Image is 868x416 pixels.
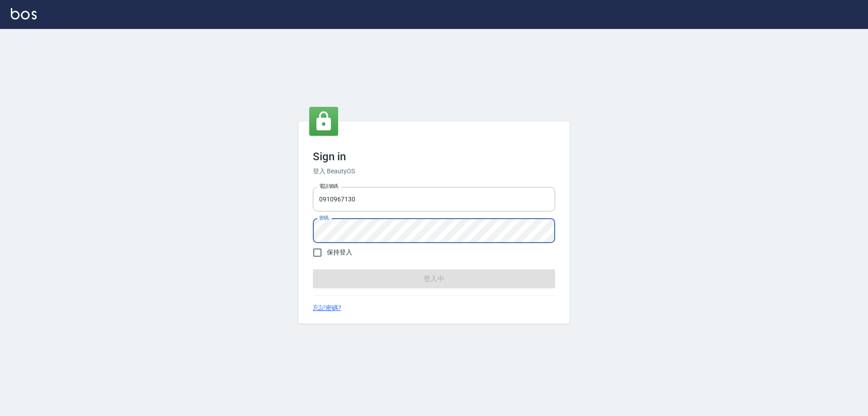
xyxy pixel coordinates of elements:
label: 密碼 [319,215,329,221]
label: 電話號碼 [319,183,338,190]
a: 忘記密碼? [313,303,341,313]
h3: Sign in [313,150,555,163]
h6: 登入 BeautyOS [313,167,555,176]
img: Logo [11,8,37,19]
span: 保持登入 [327,248,352,257]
